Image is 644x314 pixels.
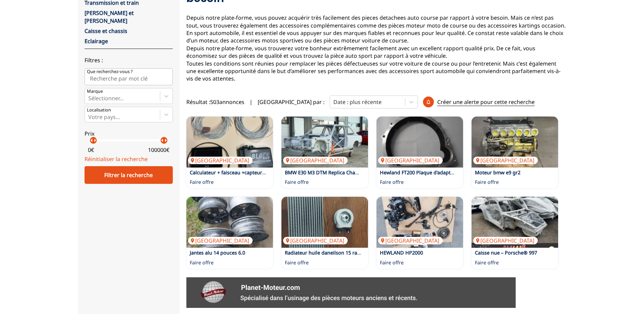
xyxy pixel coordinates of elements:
p: [GEOGRAPHIC_DATA] [188,157,253,164]
p: [GEOGRAPHIC_DATA] [188,237,253,244]
a: Moteur bmw e9 gr2[GEOGRAPHIC_DATA] [472,117,558,168]
img: Hewland FT200 Plaque d'adaptation [376,117,463,168]
p: Faire offre [380,179,404,186]
p: Marque [87,88,103,94]
img: Caisse nue – Porsche® 997 [472,197,558,248]
p: Que recherchez-vous ? [87,69,133,75]
p: Prix [85,130,173,137]
img: HEWLAND HP2000 [376,197,463,248]
div: Filtrer la recherche [85,166,173,184]
a: [PERSON_NAME] et [PERSON_NAME] [85,9,134,24]
p: [GEOGRAPHIC_DATA] [283,237,348,244]
a: BMW E30 M3 DTM Replica Chassi Certificat FIA[GEOGRAPHIC_DATA] [281,117,368,168]
p: [GEOGRAPHIC_DATA] [378,237,443,244]
img: Radiateur huile daneilson 15 rangée avec modine [281,197,368,248]
p: Faire offre [380,259,404,266]
p: [GEOGRAPHIC_DATA] [473,237,538,244]
a: Moteur bmw e9 gr2 [475,169,520,176]
input: Votre pays... [88,114,90,120]
a: Eclairage [85,37,108,45]
a: Radiateur huile daneilson 15 rangée avec [PERSON_NAME] [285,249,420,256]
a: Jantes alu 14 pouces 6.0[GEOGRAPHIC_DATA] [186,197,273,248]
p: [GEOGRAPHIC_DATA] [473,157,538,164]
input: Que recherchez-vous ? [85,68,173,85]
p: Faire offre [190,259,214,266]
img: Calculateur + faisceau +capteurs neufs E race Black [186,117,273,168]
p: Faire offre [475,179,499,186]
p: arrow_right [162,136,170,144]
a: Calculateur + faisceau +capteurs neufs E race Black[GEOGRAPHIC_DATA] [186,117,273,168]
a: HEWLAND HP2000 [380,249,423,256]
img: BMW E30 M3 DTM Replica Chassi Certificat FIA [281,117,368,168]
input: MarqueSélectionner... [88,95,90,101]
a: Jantes alu 14 pouces 6.0 [190,249,245,256]
a: Caisse nue – Porsche® 997[GEOGRAPHIC_DATA] [472,197,558,248]
span: Résultat : 503 annonces [186,98,244,106]
a: Radiateur huile daneilson 15 rangée avec modine[GEOGRAPHIC_DATA] [281,197,368,248]
a: Réinitialiser la recherche [85,155,148,163]
a: Caisse nue – Porsche® 997 [475,249,537,256]
p: arrow_right [91,136,99,144]
p: Créer une alerte pour cette recherche [437,98,535,106]
p: Localisation [87,107,111,113]
a: HEWLAND HP2000[GEOGRAPHIC_DATA] [376,197,463,248]
p: [GEOGRAPHIC_DATA] [378,157,443,164]
p: 0 € [88,146,94,154]
span: | [250,98,253,106]
p: [GEOGRAPHIC_DATA] [283,157,348,164]
a: Calculateur + faisceau +capteurs neufs E race Black [190,169,308,176]
p: Faire offre [285,259,309,266]
p: Filtres : [85,56,173,64]
p: Faire offre [285,179,309,186]
p: arrow_left [158,136,166,144]
p: 100000 € [148,146,169,154]
p: arrow_left [88,136,96,144]
a: Hewland FT200 Plaque d'adaptation [380,169,462,176]
p: Faire offre [475,259,499,266]
p: Faire offre [190,179,214,186]
p: Depuis notre plate-forme, vous pouvez acquérir très facilement des pieces detachees auto course p... [186,14,567,83]
a: BMW E30 M3 DTM Replica Chassi Certificat FIA [285,169,392,176]
a: Hewland FT200 Plaque d'adaptation[GEOGRAPHIC_DATA] [376,117,463,168]
img: Jantes alu 14 pouces 6.0 [186,197,273,248]
a: Caisse et chassis [85,27,127,35]
img: Moteur bmw e9 gr2 [472,117,558,168]
p: [GEOGRAPHIC_DATA] par : [258,98,325,106]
